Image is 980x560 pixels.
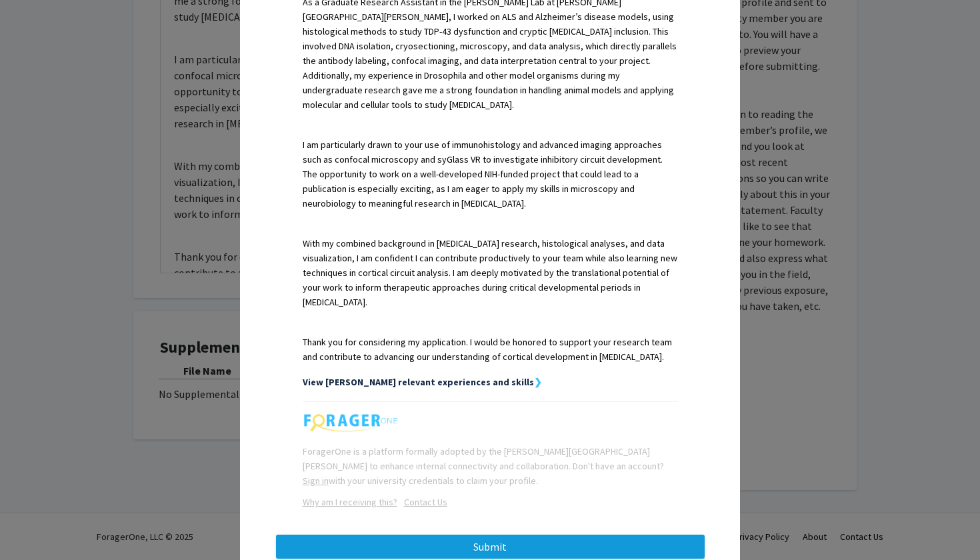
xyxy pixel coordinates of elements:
button: Submit [276,535,705,559]
strong: ❯ [534,376,542,388]
p: Thank you for considering my application. I would be honored to support your research team and co... [303,335,678,364]
u: Contact Us [404,496,447,508]
u: Why am I receiving this? [303,496,397,508]
a: Opens in a new tab [397,496,447,508]
iframe: Chat [10,500,57,550]
strong: View [PERSON_NAME] relevant experiences and skills [303,376,534,388]
a: Sign in [303,475,329,487]
p: With my combined background in [MEDICAL_DATA] research, histological analyses, and data visualiza... [303,236,678,309]
span: ForagerOne is a platform formally adopted by the [PERSON_NAME][GEOGRAPHIC_DATA][PERSON_NAME] to e... [303,445,664,487]
p: I am particularly drawn to your use of immunohistology and advanced imaging approaches such as co... [303,137,678,211]
a: Opens in a new tab [303,496,397,508]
